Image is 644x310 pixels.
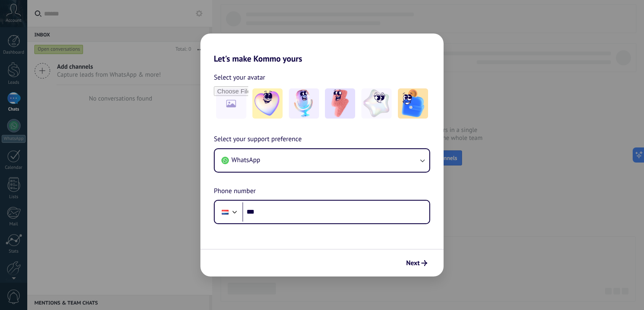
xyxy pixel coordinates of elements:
span: Phone number [214,186,256,197]
span: Next [406,260,420,266]
span: WhatsApp [231,156,260,164]
img: -5.jpeg [398,88,428,119]
button: WhatsApp [215,149,429,172]
span: Select your avatar [214,72,265,83]
h2: Let's make Kommo yours [200,34,444,64]
div: Netherlands: + 31 [217,203,233,221]
img: -2.jpeg [289,88,319,119]
img: -4.jpeg [361,88,392,119]
span: Select your support preference [214,134,302,145]
button: Next [402,256,431,270]
img: -1.jpeg [252,88,283,119]
img: -3.jpeg [325,88,355,119]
